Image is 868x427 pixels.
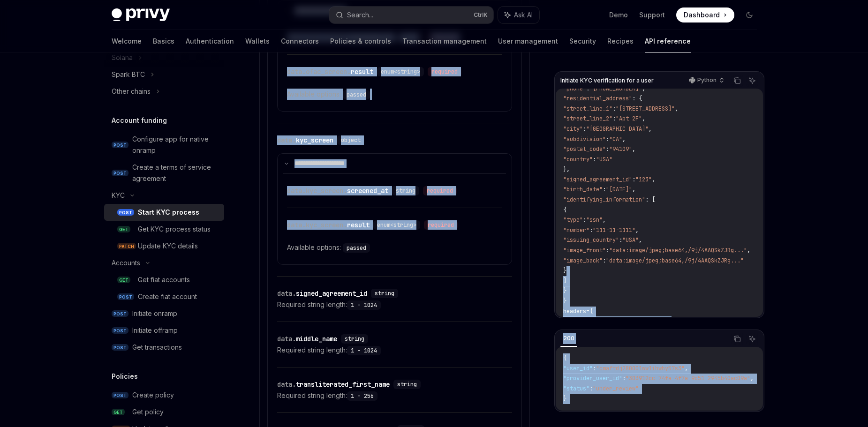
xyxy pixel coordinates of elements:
div: Get fiat accounts [138,274,190,285]
button: Ask AI [498,7,539,23]
span: : [589,385,593,392]
span: ] [563,277,566,285]
span: "[PHONE_NUMBER]" [589,85,642,92]
a: Wallets [245,30,270,52]
div: required [428,67,461,76]
span: , [652,176,655,183]
span: "street_line_2" [563,115,612,122]
div: required [423,186,457,195]
button: Ask AI [746,333,758,345]
span: : [593,156,596,163]
span: data.kyc_screen. [287,221,347,229]
code: 1 - 256 [347,391,377,401]
a: POSTConfigure app for native onramp [104,131,224,159]
span: : [586,85,589,92]
span: POST [112,344,128,351]
code: 1 - 1024 [347,346,381,355]
span: "identifying_information" [563,196,645,203]
div: Get KYC process status [138,224,211,235]
span: "under_review" [593,385,639,392]
span: "country" [563,156,593,163]
span: } [563,395,566,402]
span: Initiate KYC verification for a user [560,77,654,84]
div: Accounts [112,257,140,269]
span: , [675,105,678,112]
span: data.ofac_screen. [287,67,351,76]
span: , [747,247,750,254]
a: POSTStart KYC process [104,204,224,221]
div: Update KYC details [138,240,198,252]
a: GETGet policy [104,404,224,420]
span: "signed_agreement_id" [563,176,632,183]
span: "303912cc-74fa-4f7a-9c51-2945b40ac09a" [626,375,750,382]
div: Spark BTC [112,69,145,80]
span: "issuing_country" [563,236,619,244]
span: : [606,247,609,254]
a: POSTInitiate offramp [104,322,224,339]
code: passed [343,243,370,253]
span: , [685,365,688,372]
span: "provider_user_id" [563,375,622,382]
div: Required string length: [277,299,512,310]
span: "image_back" [563,257,603,264]
div: Get transactions [132,342,182,353]
span: : [606,135,609,143]
span: : [619,236,622,244]
span: "number" [563,226,589,234]
span: : [ [645,196,655,203]
span: "USA" [596,156,612,163]
a: Policies & controls [330,30,391,52]
a: Transaction management [402,30,487,52]
span: "123" [635,176,652,183]
span: , [639,236,642,244]
span: , [603,216,606,224]
a: Support [639,10,665,20]
span: POST [112,327,128,334]
span: "USA" [622,236,639,244]
span: : [583,125,586,133]
span: "data:image/jpeg;base64,/9j/4AAQSkZJRg..." [609,247,747,254]
span: data. [277,289,296,298]
div: transliterated_first_name [277,380,390,389]
a: POSTCreate policy [104,387,224,404]
span: "type" [563,216,583,224]
span: "city" [563,125,583,133]
img: dark logo [112,8,170,22]
span: "birth_date" [563,186,603,193]
a: Security [569,30,596,52]
span: GET [112,409,125,416]
p: Python [697,76,717,84]
span: : [603,257,606,264]
span: : [632,176,635,183]
div: Configure app for native onramp [132,134,219,156]
a: Welcome [112,30,142,52]
span: } [563,297,566,305]
div: Available options: [287,89,502,100]
button: Toggle dark mode [742,7,757,22]
span: : [589,226,593,234]
a: Demo [609,10,628,20]
span: , [632,145,635,153]
button: Search...CtrlK [329,7,493,23]
span: "image_front" [563,247,606,254]
span: : [606,145,609,153]
button: Copy the contents from the code block [731,75,743,87]
h5: Account funding [112,115,167,126]
a: Dashboard [676,7,734,22]
div: Initiate offramp [132,325,178,336]
span: enum<string> [377,221,416,229]
a: User management [498,30,558,52]
span: "phone" [563,85,586,92]
span: POST [112,142,128,149]
a: POSTCreate fiat account [104,288,224,305]
span: "data:image/jpeg;base64,/9j/4AAQSkZJRg..." [606,257,744,264]
span: : [612,115,616,122]
a: GETGet KYC process status [104,221,224,238]
div: signed_agreement_id [277,289,367,298]
span: GET [117,226,130,233]
span: data. [277,380,296,389]
span: data. [277,136,296,144]
div: Other chains [112,86,151,97]
div: Available options: [287,242,502,253]
button: Copy the contents from the code block [731,333,743,345]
